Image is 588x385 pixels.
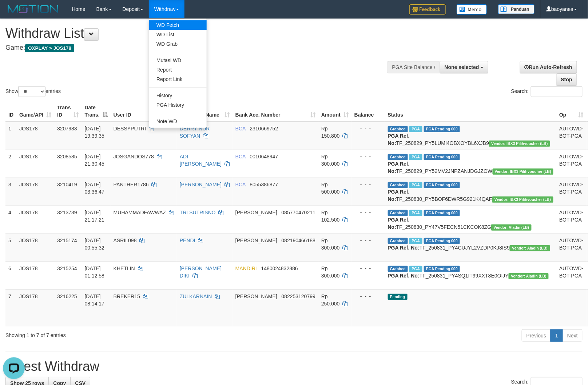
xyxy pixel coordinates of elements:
span: None selected [445,64,479,70]
a: Run Auto-Refresh [520,61,577,73]
a: DERRY NUR SOFYAN [180,126,210,139]
td: AUTOWD-BOT-PGA [556,122,587,150]
td: JOS178 [16,178,54,206]
span: PGA Pending [424,182,460,188]
span: BCA [235,182,246,187]
span: Grabbed [388,266,408,272]
span: 3215174 [57,238,77,243]
div: - - - [354,265,382,272]
span: 3210419 [57,182,77,187]
a: Report [149,65,207,74]
b: PGA Ref. No: [388,133,410,146]
span: [PERSON_NAME] [235,210,277,215]
a: ADI [PERSON_NAME] [180,154,222,167]
td: 2 [5,150,16,178]
span: Rp 500.000 [321,182,340,195]
img: Feedback.jpg [409,4,446,15]
span: PGA Pending [424,266,460,272]
span: Vendor URL: https://dashboard.q2checkout.com/secure [510,245,550,251]
th: Game/API: activate to sort column ascending [16,101,54,122]
div: - - - [354,153,382,160]
span: Marked by baohafiz [409,154,422,160]
b: PGA Ref. No: [388,217,410,230]
span: Copy 085770470211 to clipboard [282,210,315,215]
td: JOS178 [16,289,54,327]
span: Grabbed [388,126,408,132]
b: PGA Ref. No: [388,189,410,202]
span: BREKER15 [114,293,140,299]
span: Vendor URL: https://dashboard.q2checkout.com/secure [492,196,553,203]
th: Date Trans.: activate to sort column descending [82,101,111,122]
td: JOS178 [16,150,54,178]
b: PGA Ref. No: [388,245,420,251]
span: PGA Pending [424,238,460,244]
span: Grabbed [388,210,408,216]
span: Vendor URL: https://dashboard.q2checkout.com/secure [491,224,531,231]
span: Grabbed [388,238,408,244]
span: Vendor URL: https://dashboard.q2checkout.com/secure [493,169,554,175]
a: [PERSON_NAME] [180,182,222,187]
th: User ID: activate to sort column ascending [111,101,177,122]
a: Note WD [149,117,207,126]
span: ASRIL098 [114,238,137,243]
span: MANDIRI [235,266,257,271]
span: Marked by baohafiz [409,210,422,216]
span: PANTHER1786 [114,182,149,187]
div: - - - [354,293,382,300]
label: Show entries [5,86,61,97]
div: - - - [354,181,382,188]
span: [DATE] 08:14:17 [85,293,105,307]
td: JOS178 [16,122,54,150]
input: Search: [531,86,583,97]
span: BCA [235,154,246,159]
td: AUTOWD-BOT-PGA [556,178,587,206]
span: PGA Pending [424,210,460,216]
span: Rp 300.000 [321,154,340,167]
th: Amount: activate to sort column ascending [318,101,351,122]
th: Op: activate to sort column ascending [556,101,587,122]
span: [DATE] 00:55:32 [85,238,105,251]
span: OXPLAY > JOS178 [25,44,74,52]
img: panduan.png [498,4,535,14]
a: WD Grab [149,39,207,49]
span: Marked by baodewi [409,126,422,132]
a: ZULKARNAIN [180,293,212,299]
span: Rp 300.000 [321,266,340,279]
span: DESSYPUTRI [114,126,146,131]
span: [DATE] 03:36:47 [85,182,105,195]
span: 3213739 [57,210,77,215]
td: 5 [5,234,16,262]
span: Rp 300.000 [321,238,340,251]
span: Vendor URL: https://dashboard.q2checkout.com/secure [509,273,549,279]
a: Stop [556,73,577,86]
td: 1 [5,122,16,150]
th: Status [385,101,557,122]
span: MUHAMMADFAWWAZ [114,210,166,215]
span: [PERSON_NAME] [235,293,277,299]
div: Showing 1 to 7 of 7 entries [5,329,239,339]
span: PGA Pending [424,154,460,160]
th: Balance [351,101,385,122]
span: Copy 082190466188 to clipboard [282,238,315,243]
td: JOS178 [16,234,54,262]
h1: Withdraw List [5,26,385,41]
div: PGA Site Balance / [388,61,440,73]
td: TF_250830_PY47V5FECN51CKCOK8ZG [385,206,557,234]
th: ID [5,101,16,122]
td: AUTOWD-BOT-PGA [556,262,587,289]
span: Marked by baohafiz [409,182,422,188]
span: [DATE] 21:30:45 [85,154,105,167]
h1: Latest Withdraw [5,359,583,374]
span: KHETLIN [114,266,135,271]
div: - - - [354,125,382,132]
b: PGA Ref. No: [388,273,420,279]
span: Rp 102.500 [321,210,340,223]
span: BCA [235,126,246,131]
td: JOS178 [16,262,54,289]
a: [PERSON_NAME] DIKI [180,266,222,279]
span: Marked by baohafiz [409,238,422,244]
td: TF_250829_PY5LUMI4OBXOYBL6XJB9 [385,122,557,150]
span: Copy 1480024832886 to clipboard [261,266,298,271]
th: Trans ID: activate to sort column ascending [54,101,82,122]
span: [PERSON_NAME] [235,238,277,243]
